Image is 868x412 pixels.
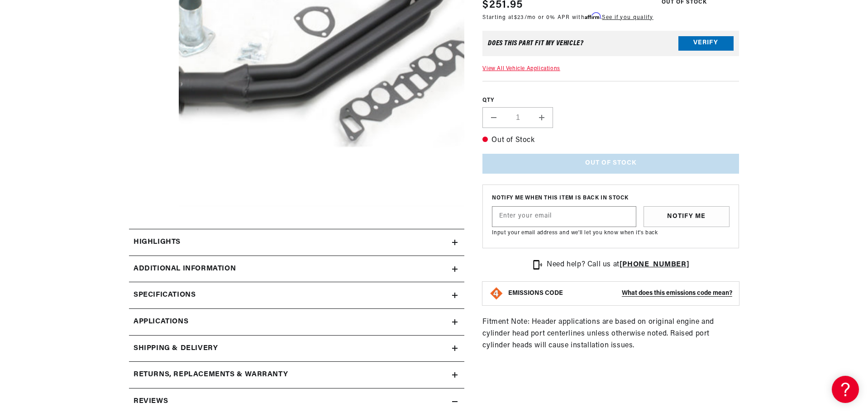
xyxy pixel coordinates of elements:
p: Starting at /mo or 0% APR with . [482,13,653,22]
summary: Specifications [129,282,464,308]
h2: Returns, Replacements & Warranty [134,369,288,381]
span: Notify me when this item is back in stock [492,194,730,203]
div: Does This part fit My vehicle? [488,40,583,47]
h2: Specifications [134,289,196,301]
span: Affirm [585,13,601,19]
span: $23 [514,15,525,20]
h2: Additional Information [134,263,236,275]
button: Notify Me [644,206,730,227]
a: See if you qualify - Learn more about Affirm Financing (opens in modal) [602,15,653,20]
input: Enter your email [492,207,636,227]
button: EMISSIONS CODEWhat does this emissions code mean? [508,289,732,298]
p: Out of Stock [482,135,739,147]
strong: EMISSIONS CODE [508,290,563,297]
summary: Additional Information [129,256,464,282]
p: Need help? Call us at [547,259,689,271]
a: [PHONE_NUMBER] [620,261,689,268]
img: Emissions code [489,286,504,301]
button: Verify [678,36,734,51]
label: QTY [482,97,739,104]
h2: Reviews [134,396,168,407]
a: Applications [129,309,464,336]
span: Input your email address and we'll let you know when it's back [492,230,658,236]
summary: Highlights [129,229,464,256]
span: Applications [134,316,188,328]
h2: Highlights [134,237,181,248]
h2: Shipping & Delivery [134,343,218,355]
summary: Shipping & Delivery [129,336,464,362]
summary: Returns, Replacements & Warranty [129,362,464,388]
strong: What does this emissions code mean? [622,290,732,297]
a: View All Vehicle Applications [482,66,560,71]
